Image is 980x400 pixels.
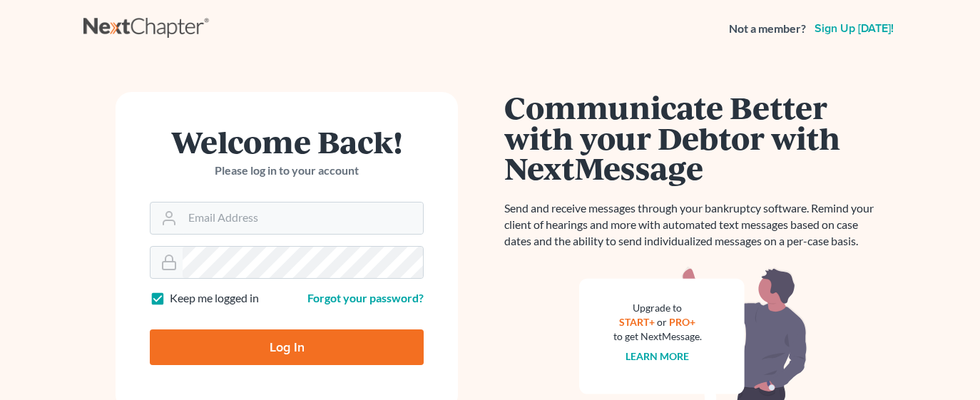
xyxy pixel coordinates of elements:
a: Learn more [626,350,690,362]
h1: Welcome Back! [150,126,424,157]
a: Forgot your password? [307,291,424,304]
span: or [658,316,668,328]
a: START+ [620,316,655,328]
div: to get NextMessage. [613,329,702,344]
strong: Not a member? [729,21,806,37]
input: Log In [150,329,424,365]
input: Email Address [183,202,423,234]
a: Sign up [DATE]! [812,23,897,34]
h1: Communicate Better with your Debtor with NextMessage [504,92,882,183]
p: Send and receive messages through your bankruptcy software. Remind your client of hearings and mo... [504,200,882,250]
label: Keep me logged in [170,290,259,307]
p: Please log in to your account [150,163,424,179]
a: PRO+ [670,316,696,328]
div: Upgrade to [613,301,702,315]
